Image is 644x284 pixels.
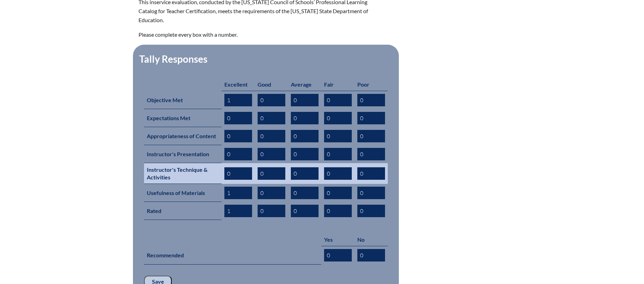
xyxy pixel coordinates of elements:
[255,78,288,91] th: Good
[144,127,222,145] th: Appropriateness of Content
[144,145,222,163] th: Instructor's Presentation
[144,246,321,265] th: Recommended
[144,202,222,220] th: Rated
[288,78,321,91] th: Average
[222,78,255,91] th: Excellent
[144,163,222,184] th: Instructor's Technique & Activities
[321,78,355,91] th: Fair
[144,91,222,109] th: Objective Met
[355,78,388,91] th: Poor
[138,30,382,39] p: Please complete every box with a number.
[355,233,388,246] th: No
[144,109,222,127] th: Expectations Met
[321,233,355,246] th: Yes
[138,53,208,65] legend: Tally Responses
[144,184,222,202] th: Usefulness of Materials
